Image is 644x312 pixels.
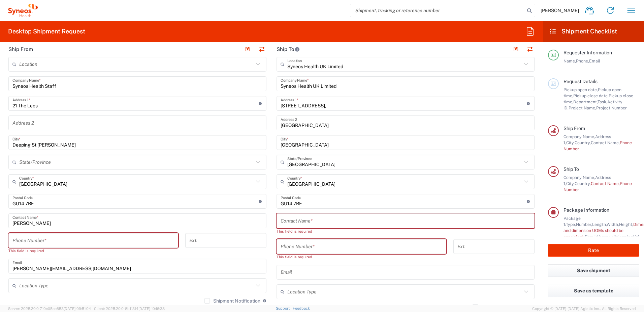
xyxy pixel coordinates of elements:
[293,306,310,310] a: Feedback
[596,105,627,110] span: Project Number
[573,99,598,104] span: Department,
[569,105,596,110] span: Project Name,
[563,50,612,55] span: Requester Information
[138,307,165,311] span: [DATE] 10:16:38
[8,27,85,35] h2: Desktop Shipment Request
[563,58,576,63] span: Name,
[573,93,609,98] span: Pickup close date,
[563,87,598,92] span: Pickup open date,
[549,27,617,35] h2: Shipment Checklist
[204,298,260,304] label: Shipment Notification
[563,175,595,180] span: Company Name,
[592,222,607,227] span: Length,
[532,306,636,312] span: Copyright © [DATE]-[DATE] Agistix Inc., All Rights Reserved
[548,285,639,297] button: Save as template
[575,181,591,186] span: Country,
[585,234,639,239] span: Should have valid content(s)
[563,207,609,213] span: Package Information
[591,140,620,145] span: Contact Name,
[576,58,589,63] span: Phone,
[576,222,592,227] span: Number,
[591,181,620,186] span: Contact Name,
[607,222,619,227] span: Width,
[598,99,607,104] span: Task,
[94,307,165,311] span: Client: 2025.20.0-8b113f4
[64,307,91,311] span: [DATE] 09:51:04
[566,222,576,227] span: Type,
[8,307,91,311] span: Server: 2025.20.0-710e05ee653
[8,46,33,53] h2: Ship From
[276,306,293,310] a: Support
[563,79,598,84] span: Request Details
[619,222,633,227] span: Height,
[563,134,595,139] span: Company Name,
[575,140,591,145] span: Country,
[589,58,600,63] span: Email
[566,140,575,145] span: City,
[541,7,579,14] span: [PERSON_NAME]
[277,46,300,53] h2: Ship To
[277,254,446,260] div: This field is required
[563,126,585,131] span: Ship From
[350,4,525,17] input: Shipment, tracking or reference number
[548,264,639,277] button: Save shipment
[473,304,528,310] label: Shipment Notification
[563,166,579,172] span: Ship To
[8,248,178,254] div: This field is required
[563,216,581,227] span: Package 1:
[548,244,639,257] button: Rate
[277,228,535,234] div: This field is required
[566,181,575,186] span: City,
